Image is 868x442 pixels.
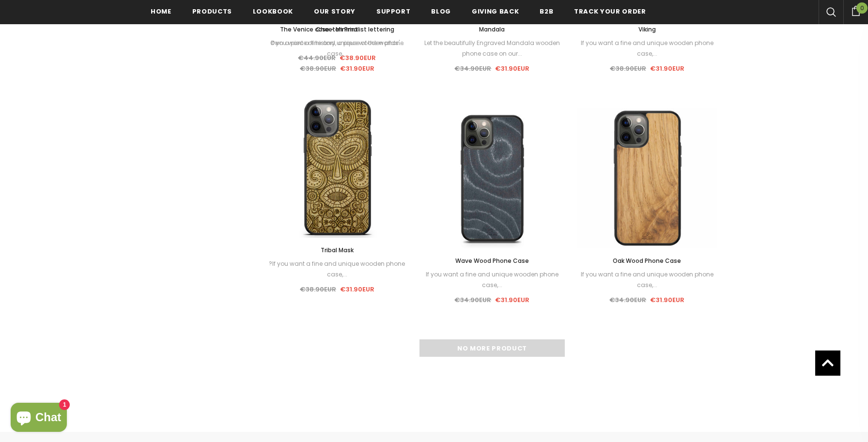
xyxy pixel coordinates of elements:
[577,269,717,290] div: If you want a fine and unique wooden phone case,...
[314,7,356,16] span: Our Story
[267,38,407,59] div: If you want a fine and unique wooden phone case,...
[300,64,336,73] span: €38.90EUR
[454,295,491,305] span: €34.90EUR
[253,7,293,16] span: Lookbook
[422,24,562,35] a: Mandala
[577,24,717,35] a: Viking
[422,269,562,290] div: If you want a fine and unique wooden phone case,...
[340,64,374,73] span: €31.90EUR
[495,64,529,73] span: €31.90EUR
[267,24,407,35] a: Cheetah Print
[151,7,171,16] span: Home
[638,25,656,33] span: Viking
[856,2,868,14] span: 0
[454,64,491,73] span: €34.90EUR
[610,64,646,73] span: €38.90EUR
[577,256,717,266] a: Oak Wood Phone Case
[650,295,684,305] span: €31.90EUR
[613,257,681,265] span: Oak Wood Phone Case
[843,4,868,16] a: 0
[495,295,529,305] span: €31.90EUR
[8,403,70,434] inbox-online-store-chat: Shopify online store chat
[455,257,529,265] span: Wave Wood Phone Case
[577,38,717,59] div: If you want a fine and unique wooden phone case,...
[574,7,646,16] span: Track your order
[472,7,519,16] span: Giving back
[376,7,411,16] span: support
[316,25,358,33] span: Cheetah Print
[540,7,553,16] span: B2B
[609,295,646,305] span: €34.90EUR
[422,38,562,59] div: Let the beautifully Engraved Mandala wooden phone case on our...
[431,7,451,16] span: Blog
[422,256,562,266] a: Wave Wood Phone Case
[192,7,232,16] span: Products
[650,64,684,73] span: €31.90EUR
[479,25,505,33] span: Mandala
